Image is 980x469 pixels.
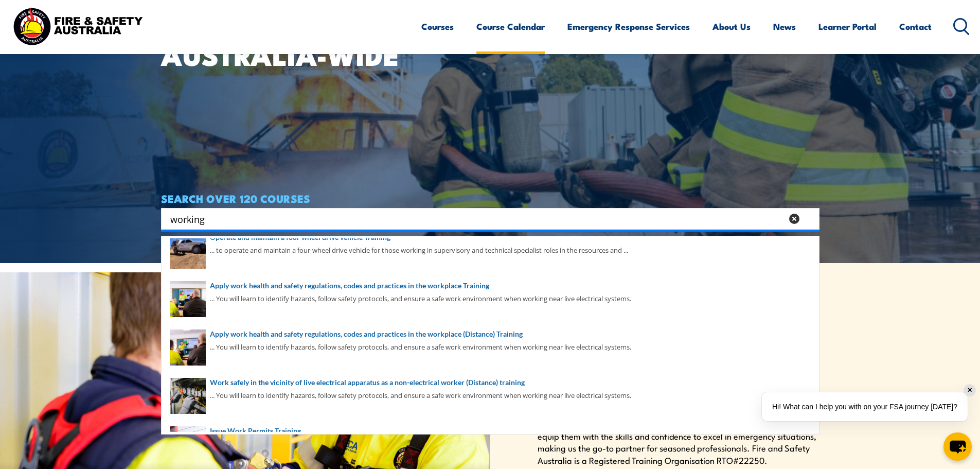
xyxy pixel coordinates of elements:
a: Operate and maintain a four wheel drive vehicle Training [170,232,811,243]
a: Apply work health and safety regulations, codes and practices in the workplace Training [170,280,811,291]
a: Work safely in the vicinity of live electrical apparatus as a non-electrical worker (Distance) tr... [170,377,811,388]
input: Search input [170,211,782,227]
a: Issue Work Permits Training [170,425,811,437]
button: Search magnifier button [801,212,816,226]
form: Search form [172,212,785,226]
div: Hi! What can I help you with on your FSA journey [DATE]? [762,392,968,421]
a: Learner Portal [818,13,877,40]
div: ✕ [964,385,975,396]
button: chat-button [943,432,972,461]
a: Contact [899,13,932,40]
a: Course Calendar [476,13,545,40]
a: Emergency Response Services [567,13,690,40]
a: Apply work health and safety regulations, codes and practices in the workplace (Distance) Training [170,328,811,340]
a: News [773,13,796,40]
a: About Us [712,13,751,40]
a: Courses [421,13,454,40]
h4: SEARCH OVER 120 COURSES [161,193,819,204]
